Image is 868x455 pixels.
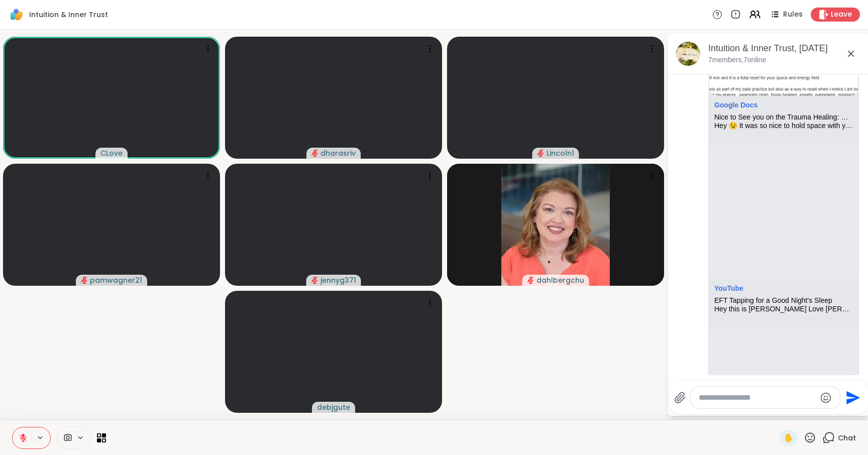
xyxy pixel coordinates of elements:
[100,148,123,158] span: CLove
[838,433,856,443] span: Chat
[547,148,574,158] span: Lincoln1
[29,10,108,20] span: Intuition & Inner Trust
[501,164,610,286] img: AmyDC
[320,148,356,158] span: dharasriv
[783,10,803,20] span: Rules
[90,275,142,285] span: pamwagner21
[708,55,766,65] p: 7 members, 7 online
[714,113,853,122] div: Nice to See you on the Trauma Healing: Nervous System Regulation on Share Well ! (1)
[714,284,743,292] a: Attachment
[311,150,318,157] span: audio-muted
[709,145,858,279] iframe: EFT Tapping for a Good Night's Sleep
[8,6,25,23] img: ShareWell Logomark
[831,10,852,20] span: Leave
[714,101,757,109] a: Attachment
[537,150,545,157] span: audio-muted
[714,296,853,305] div: EFT Tapping for a Good Night's Sleep
[784,432,794,444] span: ✋
[699,393,816,403] textarea: Type your message
[81,277,88,284] span: audio-muted
[317,402,350,412] span: debjgute
[676,42,700,66] img: Intuition & Inner Trust, Oct 15
[311,277,318,284] span: audio-muted
[527,277,534,284] span: audio-muted
[714,122,853,130] div: Hey 😉 It was so nice to hold space with you and connect on the ‘Trauma Healing: Nervous System Re...
[708,42,861,55] div: Intuition & Inner Trust, [DATE]
[714,305,853,313] div: Hey this is [PERSON_NAME] Love [PERSON_NAME] aka C-Love and welcome to my channel! This is the pl...
[840,386,863,409] button: Send
[536,275,584,285] span: dahlbergchu
[820,392,832,404] button: Emoji picker
[320,275,356,285] span: jennyg371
